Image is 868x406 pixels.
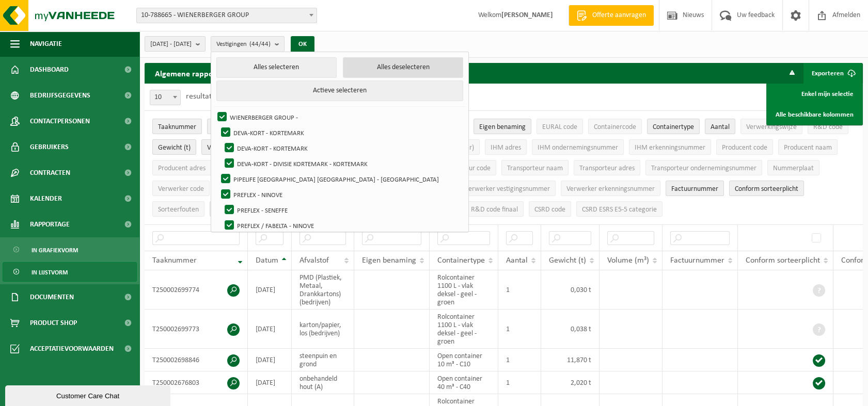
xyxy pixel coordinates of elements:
[145,310,248,349] td: T250002699773
[31,263,68,282] span: In lijstvorm
[31,240,78,260] span: In grafiekvorm
[498,371,541,394] td: 1
[256,256,278,265] span: Datum
[501,160,569,175] button: Transporteur naamTransporteur naam: Activate to sort
[542,123,577,131] span: EURAL code
[541,270,599,310] td: 0,030 t
[746,256,820,265] span: Conform sorteerplicht
[152,181,210,196] button: Verwerker codeVerwerker code: Activate to sort
[541,310,599,349] td: 0,038 t
[223,218,463,233] label: PREFLEX / FABELTA - NINOVE
[136,8,317,23] span: 10-788665 - WIENERBERGER GROUP
[534,206,565,214] span: CSRD code
[150,90,180,105] span: 10
[292,349,354,371] td: steenpuin en grond
[746,123,797,131] span: Verwerkingswijze
[635,144,705,152] span: IHM erkenningsnummer
[430,349,498,371] td: Open container 10 m³ - C10
[430,310,498,349] td: Rolcontainer 1100 L - vlak deksel - geel - groen
[216,80,463,101] button: Actieve selecteren
[145,63,248,84] h2: Algemene rapportering
[529,201,571,217] button: CSRD codeCSRD code: Activate to sort
[152,139,196,155] button: Gewicht (t)Gewicht (t): Activate to sort
[216,57,337,78] button: Alles selecteren
[207,119,239,134] button: DatumDatum: Activate to sort
[729,181,804,196] button: Conform sorteerplicht : Activate to sort
[5,383,172,406] iframe: chat widget
[576,201,662,217] button: CSRD ESRS E5-5 categorieCSRD ESRS E5-5 categorie: Activate to sort
[768,104,861,125] a: Alle beschikbare kolommen
[30,336,114,362] span: Acceptatievoorwaarden
[574,160,640,175] button: Transporteur adresTransporteur adres: Activate to sort
[249,41,271,47] count: (44/44)
[219,187,462,202] label: PREFLEX - NINOVE
[651,165,756,172] span: Transporteur ondernemingsnummer
[215,109,462,125] label: WIENERBERGER GROUP -
[430,371,498,394] td: Open container 40 m³ - C40
[607,256,649,265] span: Volume (m³)
[566,185,655,193] span: Verwerker erkenningsnummer
[152,256,197,265] span: Taaknummer
[145,36,206,52] button: [DATE] - [DATE]
[653,123,694,131] span: Containertype
[158,123,196,131] span: Taaknummer
[219,171,462,187] label: PIPELIFE [GEOGRAPHIC_DATA] [GEOGRAPHIC_DATA] - [GEOGRAPHIC_DATA]
[803,63,862,84] button: Exporteren
[223,140,463,156] label: DEVA-KORT - KORTEMARK
[158,206,199,214] span: Sorteerfouten
[784,144,832,152] span: Producent naam
[219,125,462,140] label: DEVA-KORT - KORTEMARK
[30,212,70,237] span: Rapportage
[248,270,292,310] td: [DATE]
[299,256,329,265] span: Afvalstof
[207,144,243,152] span: Volume (m³)
[30,186,62,212] span: Kalender
[158,185,204,193] span: Verwerker code
[594,123,636,131] span: Containercode
[479,123,526,131] span: Eigen benaming
[506,256,528,265] span: Aantal
[541,371,599,394] td: 2,020 t
[248,349,292,371] td: [DATE]
[201,139,248,155] button: Volume (m³)Volume (m³): Activate to sort
[30,31,62,57] span: Navigatie
[343,57,463,78] button: Alles deselecteren
[437,256,485,265] span: Containertype
[498,270,541,310] td: 1
[629,139,711,155] button: IHM erkenningsnummerIHM erkenningsnummer: Activate to sort
[30,160,70,186] span: Contracten
[541,349,599,371] td: 11,870 t
[30,83,90,108] span: Bedrijfsgegevens
[430,270,498,310] td: Rolcontainer 1100 L - vlak deksel - geel - groen
[740,119,802,134] button: VerwerkingswijzeVerwerkingswijze: Activate to sort
[647,119,700,134] button: ContainertypeContainertype: Activate to sort
[152,119,202,134] button: TaaknummerTaaknummer: Activate to remove sorting
[211,36,285,52] button: Vestigingen(44/44)
[248,310,292,349] td: [DATE]
[474,119,531,134] button: Eigen benamingEigen benaming: Activate to sort
[666,181,724,196] button: FactuurnummerFactuurnummer: Activate to sort
[705,119,735,134] button: AantalAantal: Activate to sort
[465,201,524,217] button: R&D code finaalR&amp;D code finaal: Activate to sort
[536,119,583,134] button: EURAL codeEURAL code: Activate to sort
[561,181,660,196] button: Verwerker erkenningsnummerVerwerker erkenningsnummer: Activate to sort
[590,10,649,21] span: Offerte aanvragen
[30,134,69,160] span: Gebruikers
[471,206,518,214] span: R&D code finaal
[485,139,527,155] button: IHM adresIHM adres: Activate to sort
[569,5,654,26] a: Offerte aanvragen
[767,160,819,175] button: NummerplaatNummerplaat: Activate to sort
[292,270,354,310] td: PMD (Plastiek, Metaal, Drankkartons) (bedrijven)
[459,181,556,196] button: Verwerker vestigingsnummerVerwerker vestigingsnummer: Activate to sort
[223,202,463,218] label: PREFLEX - SENEFFE
[768,84,861,104] a: Enkel mijn selectie
[158,165,206,172] span: Producent adres
[773,165,814,172] span: Nummerplaat
[145,371,248,394] td: T250002676803
[152,160,211,175] button: Producent adresProducent adres: Activate to sort
[248,371,292,394] td: [DATE]
[711,123,730,131] span: Aantal
[30,284,74,310] span: Documenten
[291,36,314,53] button: OK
